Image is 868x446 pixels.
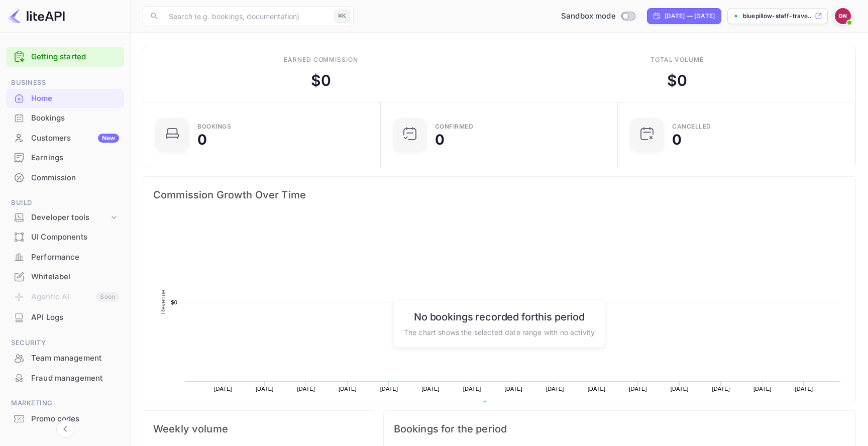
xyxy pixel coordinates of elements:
div: Whitelabel [6,267,124,287]
div: Promo codes [31,413,119,425]
div: Earnings [31,152,119,164]
div: Whitelabel [31,271,119,283]
a: Home [6,89,124,107]
p: The chart shows the selected date range with no activity [404,326,595,337]
text: [DATE] [421,386,440,392]
div: API Logs [31,312,119,323]
a: Whitelabel [6,267,124,286]
div: Team management [31,353,119,364]
img: LiteAPI logo [8,8,65,24]
h6: No bookings recorded for this period [404,310,595,322]
text: Revenue [491,401,517,408]
div: Click to change the date range period [647,8,721,24]
div: 0 [672,133,682,147]
div: CustomersNew [6,129,124,148]
text: [DATE] [214,386,232,392]
div: Performance [31,252,119,263]
div: Home [6,89,124,108]
div: Developer tools [31,212,109,224]
div: Developer tools [6,209,124,227]
div: $ 0 [667,69,687,92]
div: Total volume [650,55,704,64]
span: Security [6,338,124,349]
text: [DATE] [795,386,813,392]
text: [DATE] [339,386,357,392]
span: Business [6,77,124,88]
a: Getting started [31,51,119,63]
div: Commission [6,168,124,188]
div: Fraud management [6,369,124,388]
div: Bookings [6,108,124,128]
span: Commission Growth Over Time [153,187,845,203]
div: Earned commission [284,55,358,64]
div: UI Components [6,228,124,247]
text: [DATE] [629,386,647,392]
span: Marketing [6,398,124,409]
text: [DATE] [297,386,315,392]
a: Earnings [6,148,124,167]
div: [DATE] — [DATE] [665,12,715,21]
div: Commission [31,172,119,184]
button: Collapse navigation [56,420,74,438]
input: Search (e.g. bookings, documentation) [163,6,331,26]
a: Performance [6,248,124,266]
div: CANCELLED [672,124,711,130]
text: [DATE] [671,386,689,392]
div: Team management [6,349,124,368]
div: UI Components [31,232,119,243]
a: UI Components [6,228,124,246]
text: [DATE] [546,386,564,392]
div: 0 [197,133,207,147]
span: Sandbox mode [561,11,616,22]
div: Getting started [6,47,124,67]
p: bluepillow-staff-trave... [743,12,813,21]
div: New [98,134,119,143]
text: $0 [171,299,177,305]
a: Bookings [6,108,124,127]
div: Earnings [6,148,124,168]
div: Switch to Production mode [557,11,639,22]
a: API Logs [6,308,124,326]
text: Revenue [160,289,167,314]
a: Team management [6,349,124,367]
a: Promo codes [6,409,124,428]
span: Bookings for the period [394,421,845,437]
div: Confirmed [435,124,474,130]
a: CustomersNew [6,129,124,147]
span: Weekly volume [153,421,365,437]
span: Build [6,197,124,208]
text: [DATE] [753,386,772,392]
a: Commission [6,168,124,187]
text: [DATE] [588,386,606,392]
text: [DATE] [463,386,481,392]
div: Promo codes [6,409,124,429]
text: [DATE] [380,386,398,392]
div: Bookings [197,124,231,130]
div: $ 0 [311,69,331,92]
div: Bookings [31,113,119,124]
div: Home [31,93,119,104]
text: [DATE] [712,386,730,392]
div: API Logs [6,308,124,327]
div: 0 [435,133,445,147]
text: [DATE] [256,386,274,392]
img: Dom Newboult [835,8,851,24]
div: Fraud management [31,373,119,384]
text: [DATE] [504,386,522,392]
a: Fraud management [6,369,124,387]
div: Performance [6,248,124,267]
div: Customers [31,133,119,144]
div: ⌘K [335,10,350,23]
